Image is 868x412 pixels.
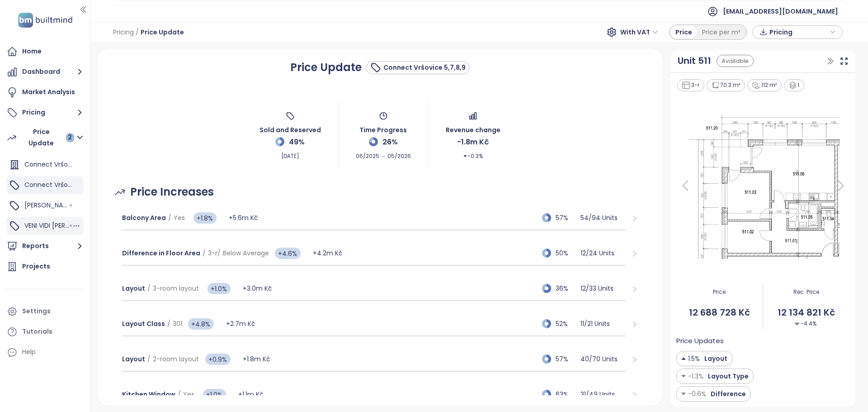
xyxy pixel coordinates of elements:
p: 12 / 24 Units [580,248,626,258]
span: 50% [556,248,576,258]
span: +4.8% [188,318,214,330]
div: [PERSON_NAME] [7,196,83,215]
span: -1.3% [688,371,703,381]
span: +3.0m Kč [243,284,272,293]
span: +5.6m Kč [229,213,258,222]
span: Price Increases [130,183,214,201]
span: Pricing [113,24,134,40]
div: Connect Vršovice 5,7,8,9 [7,176,83,194]
span: / [168,213,171,222]
span: -1.8m Kč [457,136,489,148]
span: With VAT [620,25,658,39]
img: logo [15,11,75,29]
span: Sold and Reserved [259,120,321,135]
span: 49% [289,136,305,148]
div: Price per m² [697,26,745,38]
span: caret-down [463,154,467,158]
span: / [147,355,151,364]
span: / [178,390,181,399]
span: Yes [183,390,194,399]
span: 3-r [208,249,217,258]
span: [EMAIL_ADDRESS][DOMAIN_NAME] [723,0,838,22]
div: 70.3 m² [707,79,745,91]
span: +0.9% [205,354,231,365]
span: / [167,319,170,328]
h1: Price Update [290,59,362,76]
span: / [136,24,139,40]
button: Pricing [5,104,85,122]
span: / [217,249,221,258]
span: 52% [556,319,576,329]
p: 54 / 94 Units [580,213,626,223]
span: 26% [382,136,398,148]
span: Rec. Price [763,288,849,297]
div: VENI VIDI [PERSON_NAME] [7,217,83,235]
span: +1.0% [203,389,226,400]
span: Layout [702,354,727,364]
span: Time Progress [359,120,407,135]
div: Connect Vršovice 5,7,8,9 [383,63,466,72]
span: right [631,321,638,328]
span: right [631,215,638,222]
span: 1.5% [688,354,700,364]
span: Balcony Area [122,213,166,222]
span: right [631,392,638,398]
div: button [757,25,838,39]
button: Reports [5,237,85,255]
div: 1 [784,79,805,91]
div: Help [5,343,85,361]
span: Layout Class [122,319,165,328]
span: -0.3% [463,148,483,161]
span: Pricing [769,25,828,39]
p: 12 / 33 Units [580,283,626,293]
span: Layout [122,355,145,364]
img: Decrease [681,371,686,381]
span: right [631,286,638,292]
span: Kitchen Window [122,390,175,399]
span: Revenue change [446,120,500,135]
a: Projects [5,258,85,276]
span: +1.0% [208,283,231,294]
div: Projects [22,261,50,272]
a: Home [5,43,85,61]
span: / [203,249,206,258]
span: -4.4% [794,320,816,328]
span: +1.8% [193,212,217,224]
p: 11 / 21 Units [580,319,626,329]
span: 36% [556,283,576,293]
div: 2 [66,133,74,142]
div: 112 m² [747,79,782,91]
span: 12 134 821 Kč [763,306,849,320]
span: Yes [174,213,185,222]
button: Price Update 2 [5,124,85,151]
span: [DATE] [281,148,299,161]
img: Decrease [681,389,686,399]
div: Home [22,46,42,57]
span: Price Updates [676,335,724,346]
a: Settings [5,302,85,321]
span: +4.2m Kč [313,249,342,258]
span: Difference in Floor Area [122,249,200,258]
span: VENI VIDI [PERSON_NAME] [24,221,102,230]
span: 57% [556,213,576,223]
div: Settings [22,306,51,317]
span: Price [676,288,763,297]
span: Below Average [223,249,269,258]
span: right [631,356,638,363]
span: Connect Vršovice 1,2,3,4,6 [24,160,106,169]
div: Available [717,55,754,67]
span: -0.6% [688,389,706,399]
div: Price Update [21,126,74,149]
p: 40 / 70 Units [580,354,626,364]
span: Layout [122,284,145,293]
span: [PERSON_NAME] [24,201,74,210]
a: Unit 511 [678,54,711,68]
img: Decrease [794,321,800,327]
div: Help [22,346,36,358]
div: 3-r [677,79,704,91]
div: Connect Vršovice 1,2,3,4,6 [7,156,83,174]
